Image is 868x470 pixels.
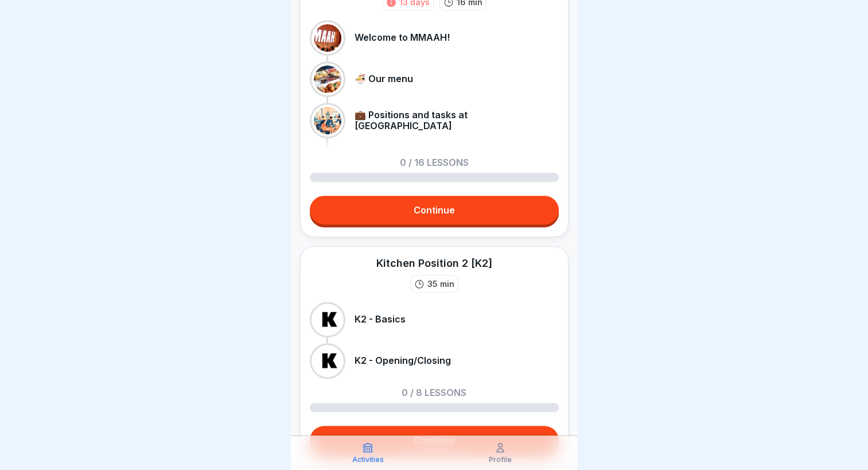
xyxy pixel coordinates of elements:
p: 💼 Positions and tasks at [GEOGRAPHIC_DATA] [355,110,559,131]
p: Profile [489,456,512,464]
p: K2 - Basics [355,314,406,325]
p: 0 / 16 lessons [400,158,469,167]
a: Continue [310,426,559,455]
p: 🍜 Our menu [355,73,413,84]
p: 0 / 8 lessons [402,388,466,397]
p: Activities [352,456,384,464]
p: Welcome to MMAAH! [355,32,450,43]
div: Kitchen Position 2 [K2] [376,256,492,270]
a: Continue [310,196,559,224]
p: 35 min [427,278,454,290]
p: K2 - Opening/Closing [355,355,451,366]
